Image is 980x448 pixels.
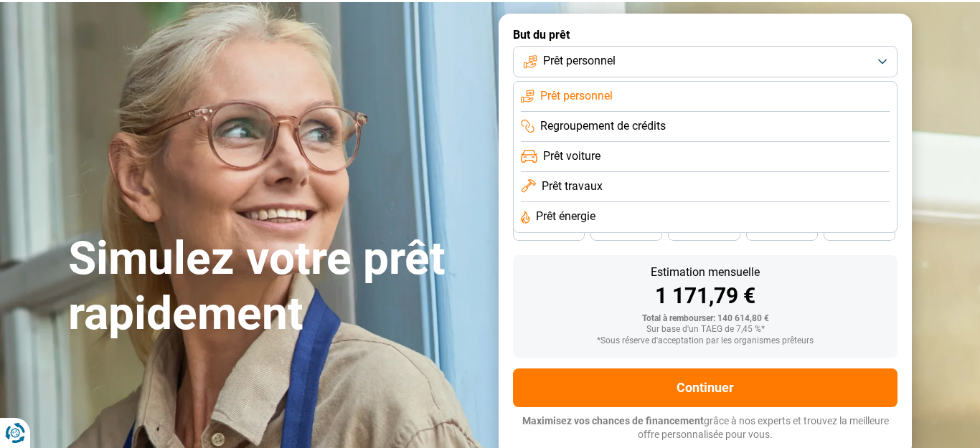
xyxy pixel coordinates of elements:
[844,226,875,234] span: 24 mois
[540,118,666,134] span: Regroupement de crédits
[524,267,886,278] div: Estimation mensuelle
[540,88,613,104] span: Prêt personnel
[524,285,886,307] div: 1 171,79 €
[542,178,603,194] span: Prêt travaux
[513,368,897,407] button: Continuer
[513,414,897,442] p: grâce à nos experts et trouvez la meilleure offre personnalisée pour vous.
[533,226,565,234] span: 48 mois
[543,148,600,164] span: Prêt voiture
[766,226,798,234] span: 30 mois
[524,314,886,324] div: Total à rembourser: 140 614,80 €
[513,46,897,77] button: Prêt personnel
[68,232,481,342] h1: Simulez votre prêt rapidement
[543,53,616,69] span: Prêt personnel
[688,226,720,234] span: 36 mois
[611,226,642,234] span: 42 mois
[524,325,886,335] div: Sur base d'un TAEG de 7,45 %*
[522,415,704,426] span: Maximisez vos chances de financement
[524,336,886,346] div: *Sous réserve d'acceptation par les organismes prêteurs
[536,209,595,224] span: Prêt énergie
[513,28,897,42] label: But du prêt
